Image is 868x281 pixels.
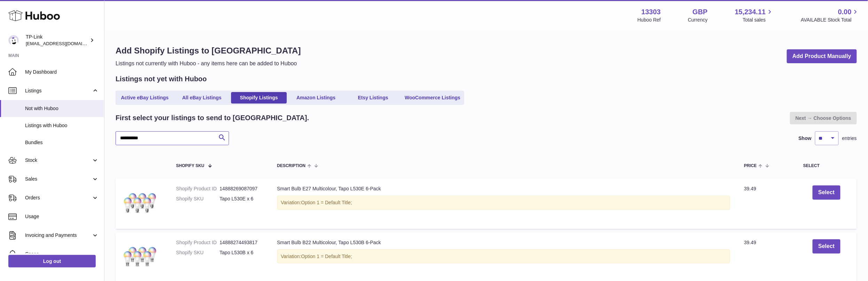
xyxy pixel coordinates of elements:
[744,186,756,191] span: 39.49
[801,17,860,23] span: AVAILABLE Stock Total
[288,92,344,104] a: Amazon Listings
[838,7,852,17] span: 0.00
[8,35,19,46] img: internalAdmin-13303@internal.huboo.com
[813,185,840,200] button: Select
[813,239,840,254] button: Select
[735,7,766,17] span: 15,234.11
[842,135,857,142] span: entries
[176,196,220,202] dt: Shopify SKU
[301,254,352,259] span: Option 1 = Default Title;
[176,164,204,168] span: Shopify SKU
[744,240,756,245] span: 39.49
[25,213,99,220] span: Usage
[25,88,92,94] span: Listings
[277,185,730,192] div: Smart Bulb E27 Multicolour, Tapo L530E 6-Pack
[277,239,730,246] div: Smart Bulb B22 Multicolour, Tapo L530B 6-Pack
[801,7,860,23] a: 0.00 AVAILABLE Stock Total
[638,17,661,23] div: Huboo Ref
[123,239,157,274] img: Tapo-L530B-6-Pack.jpg
[116,45,301,56] h1: Add Shopify Listings to [GEOGRAPHIC_DATA]
[688,17,708,23] div: Currency
[25,195,92,201] span: Orders
[116,60,301,67] p: Listings not currently with Huboo - any items here can be added to Huboo
[641,7,661,17] strong: 13303
[345,92,401,104] a: Etsy Listings
[220,185,263,192] dd: 14888269087097
[116,113,309,123] h2: First select your listings to send to [GEOGRAPHIC_DATA].
[402,92,463,104] a: WooCommerce Listings
[26,41,102,46] span: [EMAIL_ADDRESS][DOMAIN_NAME]
[787,49,857,64] a: Add Product Manually
[26,34,88,47] div: TP-Link
[220,196,263,202] dd: Tapo L530E x 6
[116,74,207,84] h2: Listings not yet with Huboo
[220,239,263,246] dd: 14888274493817
[25,251,99,257] span: Cases
[744,164,757,168] span: Price
[277,164,306,168] span: Description
[799,135,812,142] label: Show
[220,249,263,256] dd: Tapo L530B x 6
[25,157,92,164] span: Stock
[277,196,730,210] div: Variation:
[176,239,220,246] dt: Shopify Product ID
[8,255,96,267] a: Log out
[231,92,287,104] a: Shopify Listings
[117,92,173,104] a: Active eBay Listings
[277,249,730,264] div: Variation:
[176,249,220,256] dt: Shopify SKU
[25,105,99,112] span: Not with Huboo
[25,176,92,182] span: Sales
[25,232,92,239] span: Invoicing and Payments
[301,200,352,205] span: Option 1 = Default Title;
[25,69,99,75] span: My Dashboard
[123,185,157,220] img: Tapo-L530E-6-Pack.jpg
[25,139,99,146] span: Bundles
[693,7,708,17] strong: GBP
[176,185,220,192] dt: Shopify Product ID
[174,92,230,104] a: All eBay Listings
[25,122,99,129] span: Listings with Huboo
[743,17,774,23] span: Total sales
[735,7,774,23] a: 15,234.11 Total sales
[803,164,850,168] div: Select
